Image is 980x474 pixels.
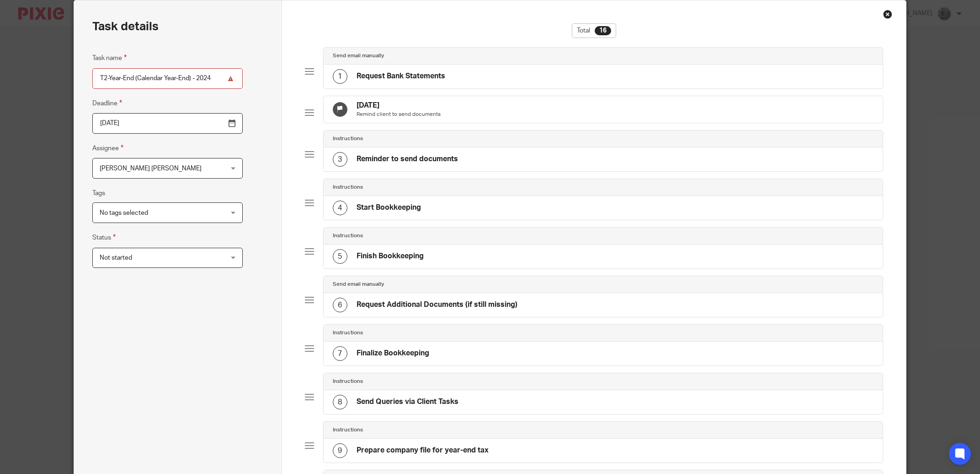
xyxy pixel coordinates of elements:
h4: Instructions [333,135,363,142]
h4: Request Additional Documents (if still missing) [357,300,517,310]
h4: Finalize Bookkeeping [357,349,429,358]
div: 8 [333,395,347,409]
h4: Finish Bookkeeping [357,251,424,261]
div: 3 [333,152,347,167]
input: Task name [92,68,243,89]
p: Remind client to send documents [357,111,441,118]
label: Deadline [92,98,122,109]
div: 16 [595,26,611,35]
h4: Instructions [333,426,363,434]
div: 5 [333,249,347,264]
div: 7 [333,346,347,361]
span: Not started [100,255,132,261]
h4: [DATE] [357,101,441,110]
input: Pick a date [92,113,243,134]
h4: Instructions [333,184,363,191]
h2: Task details [92,19,159,34]
label: Tags [92,189,105,198]
h4: Send email manually [333,281,384,288]
span: No tags selected [100,210,148,216]
h4: Start Bookkeeping [357,203,421,212]
label: Status [92,232,116,243]
h4: Reminder to send documents [357,154,458,164]
div: 9 [333,443,347,458]
label: Task name [92,53,127,63]
h4: Instructions [333,232,363,240]
div: 1 [333,69,347,84]
label: Assignee [92,143,123,153]
span: [PERSON_NAME] [PERSON_NAME] [100,165,202,172]
div: 4 [333,201,347,215]
h4: Send email manually [333,52,384,60]
h4: Prepare company file for year-end tax [357,446,489,455]
div: Total [572,23,616,38]
h4: Instructions [333,378,363,385]
h4: Request Bank Statements [357,71,445,81]
h4: Instructions [333,329,363,337]
div: 6 [333,298,347,312]
h4: Send Queries via Client Tasks [357,397,458,407]
div: Close this dialog window [883,10,892,19]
